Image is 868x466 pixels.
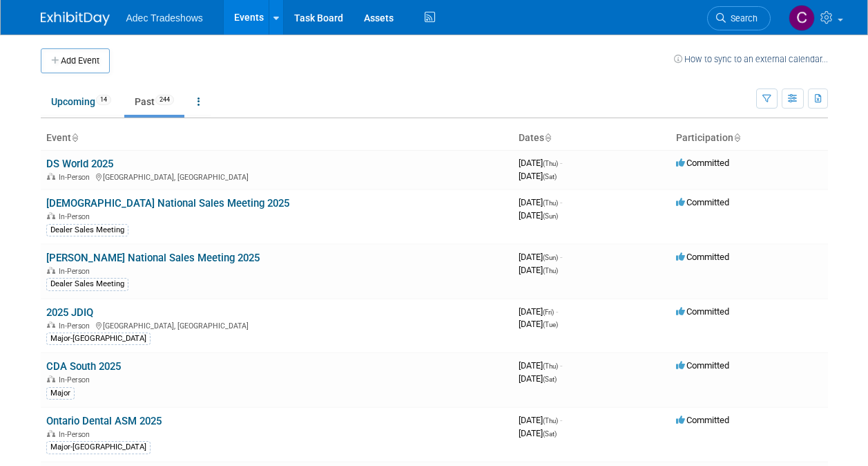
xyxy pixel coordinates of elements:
span: Committed [676,158,729,168]
span: (Thu) [543,362,558,370]
span: Committed [676,306,729,317]
div: Major-[GEOGRAPHIC_DATA] [46,333,151,345]
img: Carol Schmidlin [789,5,815,31]
span: In-Person [59,212,94,221]
span: In-Person [59,430,94,439]
a: Search [707,6,771,30]
span: - [560,415,562,425]
span: [DATE] [519,197,562,207]
a: Upcoming14 [41,88,122,115]
img: In-Person Event [47,375,55,382]
img: In-Person Event [47,430,55,437]
a: CDA South 2025 [46,360,121,373]
span: Committed [676,197,729,207]
a: Ontario Dental ASM 2025 [46,415,162,427]
span: (Sat) [543,173,557,180]
span: [DATE] [519,319,558,329]
span: (Thu) [543,160,558,167]
div: Dealer Sales Meeting [46,224,128,236]
a: Sort by Start Date [544,132,551,143]
span: [DATE] [519,265,558,275]
span: [DATE] [519,428,557,438]
span: - [560,158,562,168]
span: [DATE] [519,415,562,425]
span: (Sat) [543,430,557,438]
th: Event [41,127,513,150]
span: (Sat) [543,375,557,383]
span: (Thu) [543,417,558,425]
span: (Sun) [543,212,558,220]
span: In-Person [59,321,94,330]
span: Committed [676,252,729,262]
span: 244 [155,95,174,105]
a: How to sync to an external calendar... [674,54,828,64]
span: [DATE] [519,306,558,317]
div: Major-[GEOGRAPHIC_DATA] [46,441,151,454]
span: In-Person [59,375,94,384]
span: [DATE] [519,373,557,384]
span: Committed [676,415,729,425]
span: Search [726,13,758,24]
div: Dealer Sales Meeting [46,278,128,290]
img: In-Person Event [47,212,55,219]
div: [GEOGRAPHIC_DATA], [GEOGRAPHIC_DATA] [46,319,508,330]
button: Add Event [41,48,110,73]
a: 2025 JDIQ [46,306,93,319]
span: (Sun) [543,254,558,261]
img: ExhibitDay [41,12,110,26]
th: Dates [513,127,671,150]
img: In-Person Event [47,267,55,274]
span: - [556,306,558,317]
span: [DATE] [519,171,557,181]
span: (Tue) [543,321,558,328]
span: - [560,360,562,371]
span: Adec Tradeshows [126,12,203,24]
div: Major [46,387,75,400]
span: [DATE] [519,210,558,221]
a: DS World 2025 [46,158,113,170]
span: - [560,252,562,262]
a: [PERSON_NAME] National Sales Meeting 2025 [46,252,260,264]
span: (Thu) [543,199,558,207]
a: Sort by Event Name [71,132,78,143]
img: In-Person Event [47,173,55,180]
span: - [560,197,562,207]
span: [DATE] [519,360,562,371]
th: Participation [671,127,828,150]
span: (Fri) [543,308,554,316]
span: (Thu) [543,267,558,274]
a: Sort by Participation Type [733,132,740,143]
span: In-Person [59,173,94,182]
img: In-Person Event [47,321,55,328]
span: [DATE] [519,252,562,262]
div: [GEOGRAPHIC_DATA], [GEOGRAPHIC_DATA] [46,171,508,182]
span: Committed [676,360,729,371]
a: Past244 [124,88,184,115]
span: 14 [96,95,111,105]
a: [DEMOGRAPHIC_DATA] National Sales Meeting 2025 [46,197,289,209]
span: [DATE] [519,158,562,168]
span: In-Person [59,267,94,276]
